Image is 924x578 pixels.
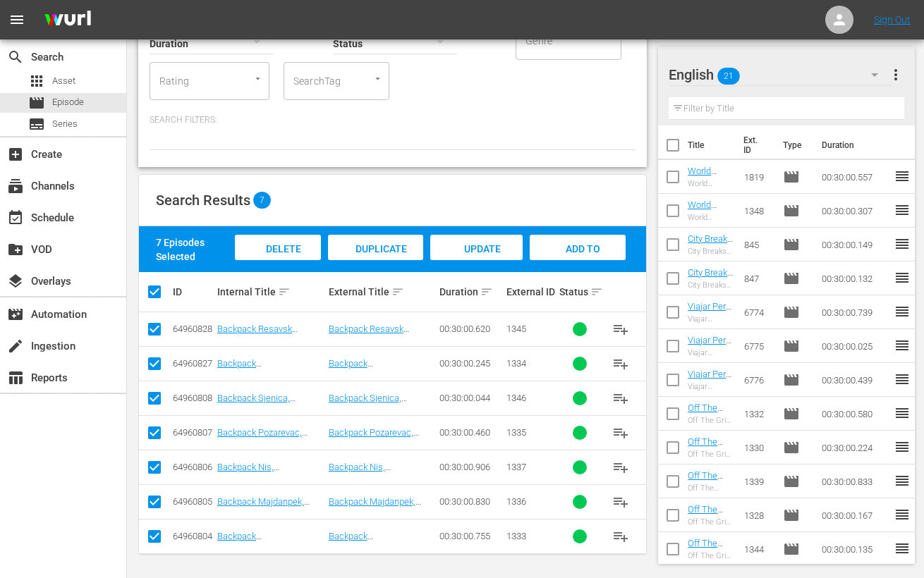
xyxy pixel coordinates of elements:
[217,531,323,562] a: Backpack [GEOGRAPHIC_DATA], [GEOGRAPHIC_DATA](Eng)
[688,436,731,521] a: Off The Grid Nubra valley, [GEOGRAPHIC_DATA] ([GEOGRAPHIC_DATA])
[688,314,733,324] div: Viajar [GEOGRAPHIC_DATA] Huascaran
[783,405,800,422] span: Episode
[738,532,777,566] td: 1344
[173,286,213,297] div: ID
[506,531,526,541] span: 1333
[34,4,102,37] img: ans4CAIJ8jUAAAAAAAAAAAAAAAAAAAAAAAAgQb4GAAAAAAAAAAAAAAAAAAAAAAAAJMjXAAAAAAAAAAAAAAAAAAAAAAAAgAT5G...
[253,192,271,209] span: 7
[506,324,526,334] span: 1345
[894,472,911,489] span: reorder
[688,179,733,188] div: World Heritage Pattadakal, [GEOGRAPHIC_DATA]
[774,125,813,165] th: Type
[813,125,898,165] th: Duration
[156,235,231,264] div: 7 Episodes Selected
[816,295,894,329] td: 00:30:00.739
[612,424,629,441] span: playlist_add
[217,358,323,390] a: Backpack [GEOGRAPHIC_DATA], [GEOGRAPHIC_DATA](Eng)
[612,321,629,338] span: playlist_add
[530,235,626,260] button: Add to Workspace
[329,358,416,390] a: Backpack [GEOGRAPHIC_DATA], [GEOGRAPHIC_DATA]
[329,531,416,562] a: Backpack [GEOGRAPHIC_DATA], [GEOGRAPHIC_DATA]
[344,243,407,281] span: Duplicate Episode
[52,95,84,109] span: Episode
[688,335,731,388] a: Viajar Peru Lima ([GEOGRAPHIC_DATA])
[604,347,638,381] button: playlist_add
[783,304,800,321] span: Episode
[688,504,731,567] a: Off The Grid Tsomoriri, [GEOGRAPHIC_DATA] (ENG)
[506,427,526,438] span: 1335
[217,496,323,517] a: Backpack Majdanpek, [GEOGRAPHIC_DATA](Eng)
[894,235,911,252] span: reorder
[439,283,502,300] div: Duration
[816,228,894,262] td: 00:30:00.149
[688,125,735,165] th: Title
[604,485,638,519] button: playlist_add
[816,262,894,295] td: 00:30:00.132
[7,338,24,355] span: Ingestion
[688,484,733,493] div: Off The [PERSON_NAME], [GEOGRAPHIC_DATA]
[52,117,78,131] span: Series
[7,306,24,323] span: Automation
[7,273,24,290] span: Overlays
[688,450,733,459] div: Off The Grid Nubra valley, [GEOGRAPHIC_DATA]
[688,301,731,333] a: Viajar Peru Huascaran (ENG)
[446,243,507,281] span: Update Metadata
[887,66,904,83] span: more_vert
[156,192,250,209] span: Search Results
[7,146,24,163] span: Create
[738,194,777,228] td: 1348
[173,531,213,541] div: 64960804
[506,358,526,369] span: 1334
[783,541,800,558] span: Episode
[894,269,911,286] span: reorder
[590,285,603,298] span: sort
[173,358,213,369] div: 64960827
[235,235,322,260] button: Delete Episodes
[816,431,894,465] td: 00:30:00.224
[738,228,777,262] td: 845
[783,236,800,253] span: Episode
[506,462,526,472] span: 1337
[894,540,911,557] span: reorder
[816,532,894,566] td: 00:30:00.135
[506,496,526,507] span: 1336
[669,55,891,94] div: English
[816,329,894,363] td: 00:30:00.025
[173,462,213,472] div: 64960806
[251,72,265,85] button: Open
[894,202,911,219] span: reorder
[506,286,556,297] div: External ID
[559,283,600,300] div: Status
[329,496,421,517] a: Backpack Majdanpek, [GEOGRAPHIC_DATA]
[28,116,45,133] span: Series
[173,324,213,334] div: 64960828
[688,517,733,527] div: Off The Grid Tsomoriri, [GEOGRAPHIC_DATA]
[688,213,733,222] div: World Heritage Agra( Eng)
[816,397,894,431] td: 00:30:00.580
[783,473,800,490] span: Episode
[738,363,777,397] td: 6776
[688,348,733,357] div: Viajar [GEOGRAPHIC_DATA] [GEOGRAPHIC_DATA]
[688,416,733,425] div: Off The Grid [GEOGRAPHIC_DATA], [GEOGRAPHIC_DATA]
[894,438,911,455] span: reorder
[738,329,777,363] td: 6775
[688,281,733,290] div: City Breaks [GEOGRAPHIC_DATA], [GEOGRAPHIC_DATA]
[738,295,777,329] td: 6774
[738,397,777,431] td: 1332
[783,202,800,219] span: Episode
[612,355,629,372] span: playlist_add
[173,496,213,507] div: 64960805
[250,243,306,281] span: Delete Episodes
[543,243,612,281] span: Add to Workspace
[783,439,800,456] span: Episode
[783,168,800,185] span: Episode
[816,160,894,194] td: 00:30:00.557
[329,462,414,483] a: Backpack Nis, [GEOGRAPHIC_DATA]
[7,369,24,386] span: Reports
[738,465,777,498] td: 1339
[173,393,213,403] div: 64960808
[173,427,213,438] div: 64960807
[816,194,894,228] td: 00:30:00.307
[217,393,323,414] a: Backpack Sjenica, [GEOGRAPHIC_DATA](Eng)
[894,371,911,388] span: reorder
